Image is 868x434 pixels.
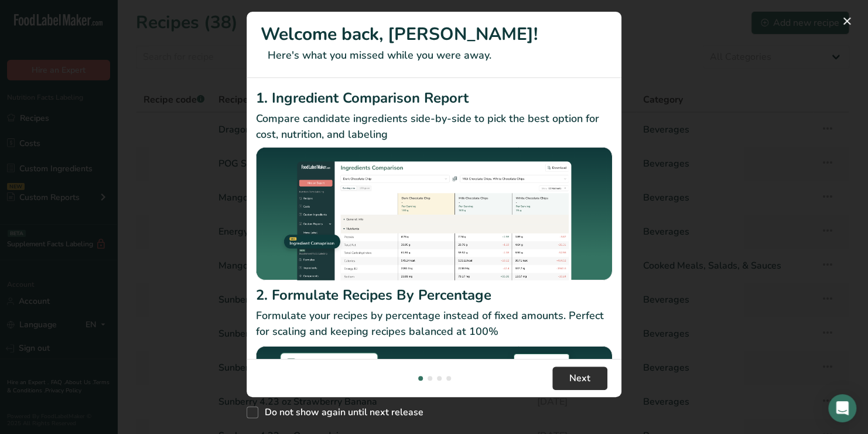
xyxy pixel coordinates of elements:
button: Next [552,367,607,390]
p: Compare candidate ingredients side-by-side to pick the best option for cost, nutrition, and labeling [256,111,612,143]
h2: 2. Formulate Recipes By Percentage [256,284,612,306]
h1: Welcome back, [PERSON_NAME]! [261,21,607,48]
img: Ingredient Comparison Report [256,147,612,280]
span: Next [569,371,590,385]
h2: 1. Ingredient Comparison Report [256,87,612,108]
span: Do not show again until next release [258,406,423,418]
div: Open Intercom Messenger [828,394,856,422]
p: Formulate your recipes by percentage instead of fixed amounts. Perfect for scaling and keeping re... [256,308,612,340]
p: Here's what you missed while you were away. [261,48,607,63]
